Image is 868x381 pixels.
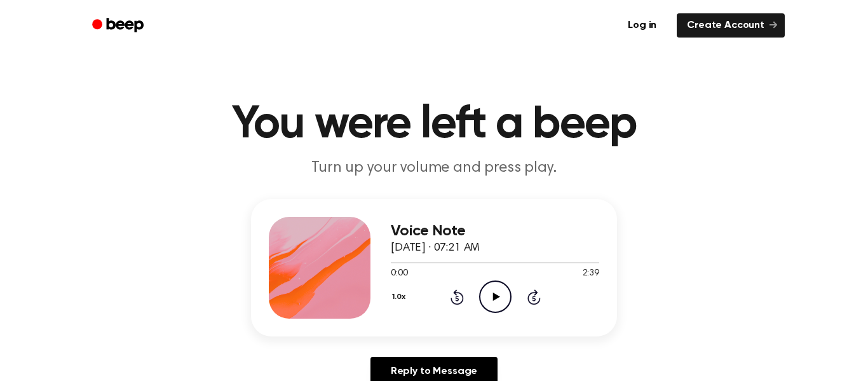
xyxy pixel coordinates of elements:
a: Log in [615,11,669,40]
p: Turn up your volume and press play. [190,158,678,179]
h1: You were left a beep [109,102,759,148]
span: 0:00 [391,267,407,281]
a: Create Account [677,13,785,38]
h3: Voice Note [391,223,599,240]
a: Beep [83,13,155,38]
span: 2:39 [583,267,599,281]
button: 1.0x [391,286,410,308]
span: [DATE] · 07:21 AM [391,242,480,254]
